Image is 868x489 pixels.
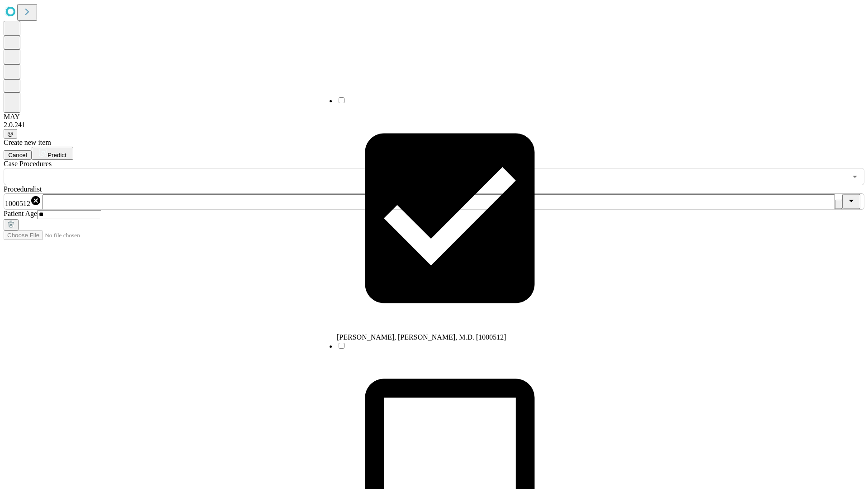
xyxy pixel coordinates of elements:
[4,210,37,217] span: Patient Age
[4,150,32,160] button: Cancel
[849,170,861,183] button: Open
[47,152,66,158] span: Predict
[4,185,42,193] span: Proceduralist
[4,113,864,121] div: MAY
[4,139,51,146] span: Create new item
[4,129,17,139] button: @
[842,194,860,209] button: Close
[5,195,41,208] div: 1000512
[4,160,52,168] span: Scheduled Procedure
[7,130,14,137] span: @
[32,147,73,160] button: Predict
[4,121,864,129] div: 2.0.241
[337,333,506,341] span: [PERSON_NAME], [PERSON_NAME], M.D. [1000512]
[8,152,27,158] span: Cancel
[5,200,30,207] span: 1000512
[835,200,842,209] button: Clear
